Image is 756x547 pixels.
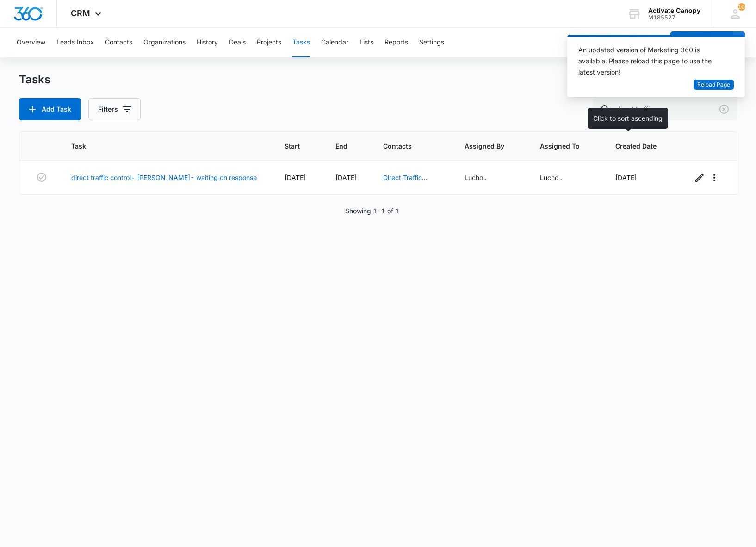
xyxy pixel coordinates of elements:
button: Add Task [19,98,81,120]
button: Deals [229,28,246,57]
p: Showing 1-1 of 1 [345,206,399,216]
span: Start [285,141,300,151]
h1: Tasks [19,73,50,87]
button: Leads Inbox [56,28,94,57]
div: notifications count [738,3,745,11]
button: Organizations [143,28,186,57]
button: Reload Page [694,80,734,90]
span: CRM [71,8,90,18]
button: Projects [257,28,281,57]
a: Direct Traffic control- [PERSON_NAME] [383,174,436,201]
span: Assigned By [465,141,504,151]
div: Lucho . [465,173,518,182]
button: Clear [717,102,731,117]
span: Task [71,141,249,151]
button: History [197,28,218,57]
span: [DATE] [335,174,357,181]
div: account id [648,14,700,21]
button: Add Contact [670,31,733,54]
div: An updated version of Marketing 360 is available. Please reload this page to use the latest version! [578,44,723,78]
span: End [335,141,347,151]
button: Filters [88,98,141,120]
div: account name [648,7,700,14]
span: 109 [738,3,745,11]
button: Calendar [321,28,348,57]
span: Contacts [383,141,429,151]
div: Lucho . [540,173,593,182]
div: Click to sort ascending [588,108,668,129]
span: [DATE] [285,174,306,181]
button: Settings [419,28,444,57]
span: Reload Page [697,81,730,89]
button: Overview [17,28,45,57]
span: [DATE] [615,174,637,181]
a: direct traffic control- [PERSON_NAME]- waiting on response [71,173,257,182]
button: Contacts [105,28,132,57]
button: Tasks [292,28,310,57]
span: Created Date [615,141,657,151]
button: Reports [384,28,408,57]
button: Lists [359,28,373,57]
span: Assigned To [540,141,580,151]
